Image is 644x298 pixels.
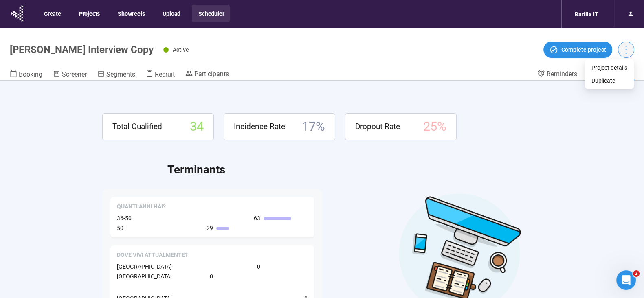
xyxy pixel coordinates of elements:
[355,121,400,133] span: Dropout Rate
[106,70,135,78] span: Segments
[185,70,229,79] a: Participants
[167,161,542,179] h2: Terminants
[117,263,172,270] span: [GEOGRAPHIC_DATA]
[618,42,634,58] button: more
[117,203,166,211] span: Quanti anni hai?
[570,7,603,22] div: Barilla IT
[423,117,446,137] span: 25 %
[616,270,636,290] iframe: Intercom live chat
[117,215,132,221] span: 36-50
[210,272,213,281] span: 0
[547,70,577,78] span: Reminders
[155,70,175,78] span: Recruit
[173,46,189,53] span: Active
[117,251,188,259] span: Dove vivi attualmente?
[73,5,106,22] button: Projects
[111,5,150,22] button: Showreels
[620,44,631,55] span: more
[257,262,260,271] span: 0
[117,273,172,280] span: [GEOGRAPHIC_DATA]
[591,63,627,72] span: Project details
[112,121,162,133] span: Total Qualified
[561,45,606,54] span: Complete project
[97,70,135,80] a: Segments
[633,270,640,277] span: 2
[19,70,42,78] span: Booking
[190,117,204,137] span: 34
[156,5,186,22] button: Upload
[207,223,213,232] span: 29
[194,70,229,78] span: Participants
[37,5,67,22] button: Create
[254,214,260,223] span: 63
[192,5,230,22] button: Scheduler
[62,70,87,78] span: Screener
[10,44,154,55] h1: [PERSON_NAME] Interview Copy
[543,42,612,58] button: Complete project
[53,70,87,80] a: Screener
[117,225,127,231] span: 50+
[538,70,577,79] a: Reminders
[10,70,42,80] a: Booking
[591,76,627,85] span: Duplicate
[234,121,285,133] span: Incidence Rate
[146,70,175,80] a: Recruit
[302,117,325,137] span: 17 %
